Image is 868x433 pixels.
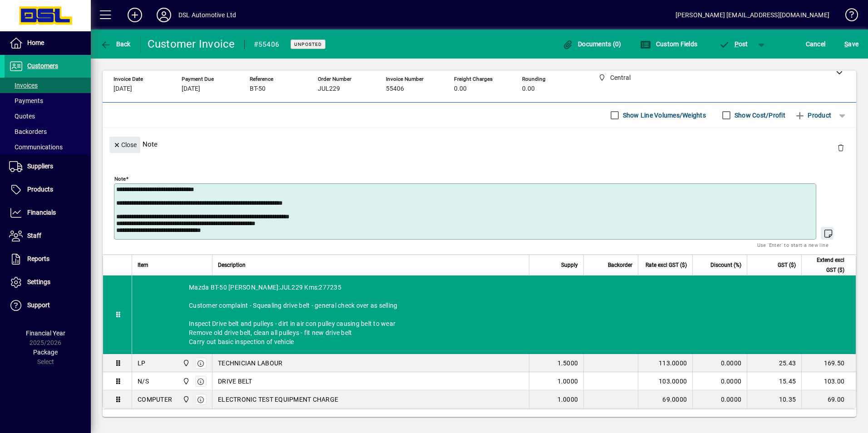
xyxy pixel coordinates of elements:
span: S [844,40,848,48]
div: [PERSON_NAME] [EMAIL_ADDRESS][DOMAIN_NAME] [676,8,829,22]
span: Package [33,349,58,356]
a: Support [5,294,91,317]
div: 113.0000 [644,359,687,368]
span: Financials [27,209,56,216]
mat-label: Note [114,176,126,182]
a: Home [5,32,91,54]
button: Cancel [804,36,828,52]
a: Payments [5,93,91,108]
span: Custom Fields [640,40,697,48]
div: N/S [138,377,149,386]
span: Item [138,260,148,270]
a: Suppliers [5,155,91,178]
div: Mazda BT-50 [PERSON_NAME]:JUL229 Kms:277235 Customer complaint - Squealing drive belt - general c... [132,276,856,354]
div: LP [138,359,146,368]
button: Documents (0) [560,36,624,52]
span: Supply [561,260,578,270]
span: Discount (%) [710,260,741,270]
span: Backorder [608,260,632,270]
span: JUL229 [318,85,340,93]
td: 103.00 [801,372,856,390]
span: Central [180,358,191,368]
span: 1.5000 [557,359,578,368]
a: Invoices [5,78,91,93]
span: Extend excl GST ($) [807,255,844,275]
span: Communications [9,143,63,151]
span: Staff [27,232,41,239]
span: Documents (0) [562,40,621,48]
span: TECHNICIAN LABOUR [218,359,282,368]
span: Unposted [294,41,322,47]
span: Central [180,394,191,404]
span: [DATE] [182,85,200,93]
a: Financials [5,202,91,224]
span: Customers [27,62,58,69]
span: 0.00 [454,85,467,93]
span: Cancel [806,37,826,51]
button: Close [109,137,140,153]
span: DRIVE BELT [218,377,252,386]
button: Back [98,36,133,52]
app-page-header-button: Delete [830,143,852,152]
span: P [735,40,739,48]
span: Central [180,376,191,386]
mat-hint: Use 'Enter' to start a new line [757,240,829,250]
td: 15.45 [747,372,801,390]
button: Save [842,36,861,52]
span: 55406 [386,85,404,93]
div: Note [103,128,856,161]
span: Settings [27,278,50,285]
span: 0.00 [522,85,535,93]
span: ELECTRONIC TEST EQUIPMENT CHARGE [218,395,338,404]
span: Payments [9,97,43,104]
td: 25.43 [747,354,801,372]
span: BT-50 [250,85,266,93]
div: COMPUTER [138,395,172,404]
td: 0.0000 [692,354,747,372]
button: Add [120,7,149,23]
button: Custom Fields [638,36,700,52]
span: Close [113,138,137,153]
button: Product [790,107,836,123]
span: Reports [27,255,49,262]
a: Reports [5,248,91,271]
span: Product [794,108,831,123]
div: #55406 [254,37,280,52]
td: 10.35 [747,390,801,408]
div: 69.0000 [644,395,687,404]
label: Show Cost/Profit [733,111,785,120]
div: DSL Automotive Ltd [178,8,236,22]
span: 1.0000 [557,377,578,386]
span: Products [27,186,53,193]
label: Show Line Volumes/Weights [621,111,706,120]
span: Back [100,40,131,48]
span: Quotes [9,113,35,120]
span: Description [218,260,246,270]
button: Profile [149,7,178,23]
td: 0.0000 [692,390,747,408]
a: Backorders [5,124,91,139]
span: GST ($) [778,260,796,270]
span: Invoices [9,82,38,89]
td: 0.0000 [692,372,747,390]
span: Financial Year [26,330,65,337]
span: Home [27,39,44,46]
span: ost [719,40,748,48]
span: 1.0000 [557,395,578,404]
span: Support [27,301,50,309]
div: 103.0000 [644,377,687,386]
a: Quotes [5,108,91,124]
span: [DATE] [113,85,132,93]
span: Rate excl GST ($) [646,260,687,270]
td: 169.50 [801,354,856,372]
a: Knowledge Base [838,2,857,31]
button: Post [714,36,753,52]
app-page-header-button: Back [91,36,141,52]
button: Delete [830,137,852,158]
span: ave [844,37,858,51]
a: Products [5,178,91,201]
td: 69.00 [801,390,856,408]
span: Suppliers [27,162,53,170]
a: Staff [5,225,91,247]
a: Settings [5,271,91,294]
